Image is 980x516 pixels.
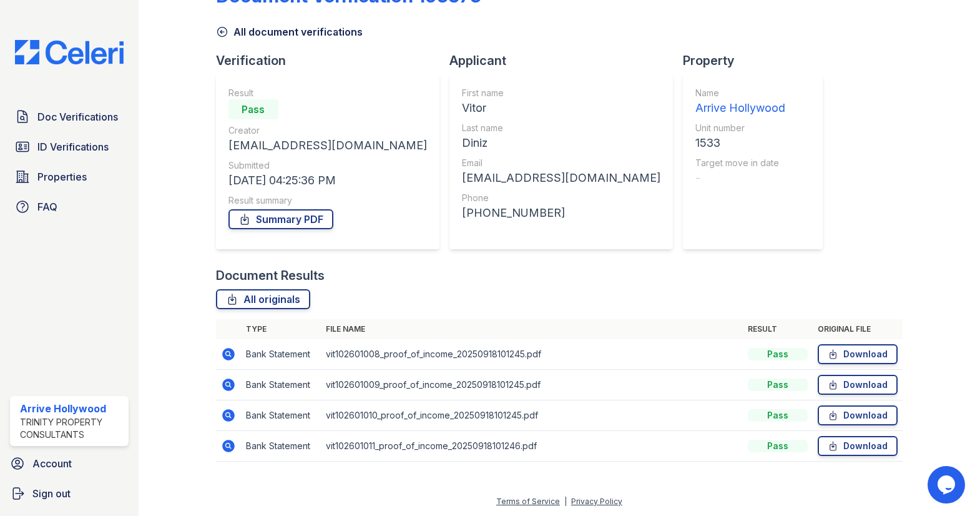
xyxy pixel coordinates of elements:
a: Download [818,405,898,425]
td: vit102601011_proof_of_income_20250918101246.pdf [321,431,743,462]
div: Applicant [449,52,683,69]
div: Last name [462,122,660,134]
div: - [695,169,785,187]
a: Name Arrive Hollywood [695,87,785,117]
img: CE_Logo_Blue-a8612792a0a2168367f1c8372b55b34899dd931a85d93a1a3d3e32e68fde9ad4.png [5,40,134,64]
div: Pass [748,409,808,422]
div: [PHONE_NUMBER] [462,204,660,222]
a: ID Verifications [10,134,129,159]
span: Account [32,456,72,471]
iframe: chat widget [928,466,968,504]
th: Result [743,319,813,339]
a: Sign out [5,481,134,506]
div: Pass [748,440,808,452]
div: | [564,497,567,506]
td: Bank Statement [241,400,321,431]
span: FAQ [37,199,57,214]
div: Arrive Hollywood [20,401,124,416]
div: [EMAIL_ADDRESS][DOMAIN_NAME] [228,137,427,154]
div: Name [695,87,785,99]
div: [DATE] 04:25:36 PM [228,172,427,189]
a: All originals [216,289,310,309]
th: Type [241,319,321,339]
div: Pass [228,99,278,119]
div: Trinity Property Consultants [20,416,124,441]
a: FAQ [10,194,129,219]
div: Email [462,157,660,169]
a: Doc Verifications [10,104,129,129]
a: Account [5,451,134,476]
div: Diniz [462,134,660,152]
td: Bank Statement [241,431,321,462]
a: Privacy Policy [571,497,622,506]
div: First name [462,87,660,99]
div: Arrive Hollywood [695,99,785,117]
div: 1533 [695,134,785,152]
td: vit102601010_proof_of_income_20250918101245.pdf [321,400,743,431]
td: vit102601009_proof_of_income_20250918101245.pdf [321,370,743,400]
div: Property [683,52,833,69]
div: [EMAIL_ADDRESS][DOMAIN_NAME] [462,169,660,187]
div: Target move in date [695,157,785,169]
th: File name [321,319,743,339]
a: All document verifications [216,24,363,39]
a: Download [818,344,898,364]
div: Phone [462,192,660,204]
div: Submitted [228,159,427,172]
div: Pass [748,348,808,360]
a: Download [818,375,898,395]
div: Unit number [695,122,785,134]
td: vit102601008_proof_of_income_20250918101245.pdf [321,339,743,370]
td: Bank Statement [241,339,321,370]
th: Original file [813,319,903,339]
span: Doc Verifications [37,109,118,124]
a: Summary PDF [228,209,333,229]
div: Vitor [462,99,660,117]
div: Verification [216,52,449,69]
div: Result summary [228,194,427,207]
div: Pass [748,379,808,391]
a: Properties [10,164,129,189]
div: Result [228,87,427,99]
a: Terms of Service [496,497,560,506]
div: Creator [228,124,427,137]
span: Sign out [32,486,71,501]
td: Bank Statement [241,370,321,400]
span: Properties [37,169,87,184]
a: Download [818,436,898,456]
div: Document Results [216,267,325,284]
span: ID Verifications [37,139,109,154]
